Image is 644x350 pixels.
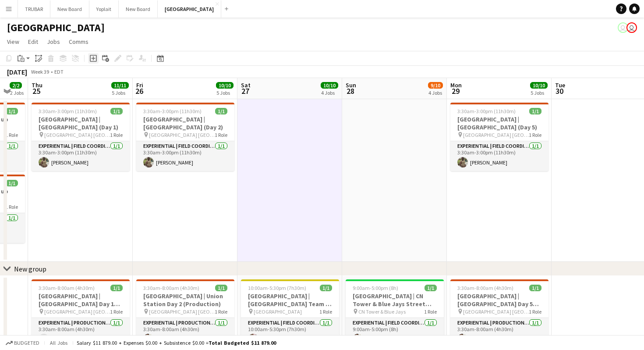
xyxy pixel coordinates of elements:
span: Fri [136,81,143,89]
app-job-card: 3:30am-3:00pm (11h30m)1/1[GEOGRAPHIC_DATA] | [GEOGRAPHIC_DATA] (Day 1) [GEOGRAPHIC_DATA] [GEOGRAP... [32,103,130,171]
span: Tue [555,81,565,89]
app-card-role: Experiential | Field Coordinator1/13:30am-3:00pm (11h30m)[PERSON_NAME] [450,141,548,171]
div: 5 Jobs [216,89,233,96]
span: Mon [450,81,462,89]
app-job-card: 3:30am-3:00pm (11h30m)1/1[GEOGRAPHIC_DATA] | [GEOGRAPHIC_DATA] (Day 5) [GEOGRAPHIC_DATA] [GEOGRAP... [450,103,548,171]
span: [GEOGRAPHIC_DATA] [GEOGRAPHIC_DATA] [149,132,215,138]
span: CN Tower & Blue Jays [358,308,406,315]
div: [DATE] [7,68,27,76]
h3: [GEOGRAPHIC_DATA] | [GEOGRAPHIC_DATA] Team | Day 3 (Team Lead) [241,292,339,308]
span: 10/10 [530,82,548,89]
span: [GEOGRAPHIC_DATA] [GEOGRAPHIC_DATA] [463,132,529,138]
app-card-role: Experiential | Production Assistant1/13:30am-8:00am (4h30m)[PERSON_NAME] [450,318,548,348]
app-card-role: Experiential | Production Assistant1/13:30am-8:00am (4h30m)[PERSON_NAME] [136,318,234,348]
h3: [GEOGRAPHIC_DATA] | [GEOGRAPHIC_DATA] (Day 1) [32,115,130,131]
div: 4 Jobs [428,89,442,96]
app-job-card: 3:30am-8:00am (4h30m)1/1[GEOGRAPHIC_DATA] | [GEOGRAPHIC_DATA] Day 5 Production) [GEOGRAPHIC_DATA]... [450,279,548,348]
span: 1 Role [529,308,541,315]
span: Total Budgeted $11 879.00 [209,339,276,346]
div: Salary $11 879.00 + Expenses $0.00 + Subsistence $0.00 = [77,339,276,346]
span: Sun [346,81,356,89]
h3: [GEOGRAPHIC_DATA] | [GEOGRAPHIC_DATA] (Day 5) [450,115,548,131]
a: Comms [65,36,92,47]
button: Yoplait [89,0,119,18]
span: 27 [240,86,251,96]
app-job-card: 3:30am-3:00pm (11h30m)1/1[GEOGRAPHIC_DATA] | [GEOGRAPHIC_DATA] (Day 2) [GEOGRAPHIC_DATA] [GEOGRAP... [136,103,234,171]
app-job-card: 3:30am-8:00am (4h30m)1/1[GEOGRAPHIC_DATA] | Union Station Day 2 (Production) [GEOGRAPHIC_DATA] [G... [136,279,234,348]
span: 3:30am-8:00am (4h30m) [39,285,95,291]
app-card-role: Experiential | Field Coordinator1/13:30am-3:00pm (11h30m)[PERSON_NAME] [136,141,234,171]
span: 1/1 [6,180,18,186]
span: Week 39 [29,68,51,75]
span: [GEOGRAPHIC_DATA] [254,308,302,315]
span: 9:00am-5:00pm (8h) [353,285,398,291]
div: New group [14,264,46,273]
app-job-card: 10:00am-5:30pm (7h30m)1/1[GEOGRAPHIC_DATA] | [GEOGRAPHIC_DATA] Team | Day 3 (Team Lead) [GEOGRAPH... [241,279,339,348]
div: 5 Jobs [531,89,547,96]
a: Edit [25,36,42,47]
app-card-role: Experiential | Field Coordinator1/19:00am-5:00pm (8h)[PERSON_NAME] [346,318,444,348]
span: 28 [344,86,356,96]
span: 1 Role [5,204,18,210]
span: 29 [449,86,462,96]
span: 1/1 [425,285,437,291]
button: Budgeted [4,338,41,348]
span: Edit [28,38,38,46]
span: 1 Role [424,308,437,315]
span: [GEOGRAPHIC_DATA] [GEOGRAPHIC_DATA] [149,308,215,315]
span: 26 [135,86,143,96]
span: 30 [554,86,565,96]
div: 4 Jobs [321,89,338,96]
button: New Board [50,0,89,18]
span: 1/1 [110,108,123,114]
span: Jobs [47,38,60,46]
span: 10:00am-5:30pm (7h30m) [248,285,306,291]
h3: [GEOGRAPHIC_DATA] | [GEOGRAPHIC_DATA] (Day 2) [136,115,234,131]
span: 1/1 [529,285,541,291]
span: 11/11 [111,82,129,89]
span: 1 Role [529,132,541,138]
button: TRUBAR [18,0,50,18]
span: [GEOGRAPHIC_DATA] [GEOGRAPHIC_DATA] [463,308,529,315]
span: 2/2 [10,82,22,89]
span: 1 Role [110,132,123,138]
h3: [GEOGRAPHIC_DATA] | [GEOGRAPHIC_DATA] Day 1 Production) [32,292,130,308]
span: 3:30am-3:00pm (11h30m) [39,108,97,114]
div: 3:30am-8:00am (4h30m)1/1[GEOGRAPHIC_DATA] | [GEOGRAPHIC_DATA] Day 1 Production) [GEOGRAPHIC_DATA]... [32,279,130,348]
span: Budgeted [14,340,39,346]
div: 2 Jobs [10,89,24,96]
span: [GEOGRAPHIC_DATA] [GEOGRAPHIC_DATA] [44,132,110,138]
h3: [GEOGRAPHIC_DATA] | [GEOGRAPHIC_DATA] Day 5 Production) [450,292,548,308]
app-user-avatar: Jamaal Jemmott [618,22,628,33]
span: 1 Role [215,132,227,138]
span: 1 Role [215,308,227,315]
a: Jobs [43,36,64,47]
span: 1 Role [110,308,123,315]
span: 1/1 [215,285,227,291]
span: 10/10 [321,82,338,89]
app-card-role: Experiential | Field Coordinator1/110:00am-5:30pm (7h30m)[PERSON_NAME] [241,318,339,348]
h1: [GEOGRAPHIC_DATA] [7,21,105,34]
div: 5 Jobs [112,89,128,96]
span: 10/10 [216,82,234,89]
app-card-role: Experiential | Production Assistant1/13:30am-8:00am (4h30m) [PERSON_NAME] [32,318,130,348]
span: 1 Role [5,132,18,138]
span: 1/1 [320,285,332,291]
h3: [GEOGRAPHIC_DATA] | CN Tower & Blue Jays Street Team | Day 4 (Team Lead) [346,292,444,308]
span: 1 Role [319,308,332,315]
span: 1/1 [6,108,18,114]
span: 3:30am-8:00am (4h30m) [457,285,513,291]
button: [GEOGRAPHIC_DATA] [158,0,221,18]
h3: [GEOGRAPHIC_DATA] | Union Station Day 2 (Production) [136,292,234,308]
span: 1/1 [110,285,123,291]
span: [GEOGRAPHIC_DATA] [GEOGRAPHIC_DATA] [44,308,110,315]
span: 25 [30,86,42,96]
span: 3:30am-3:00pm (11h30m) [457,108,516,114]
a: View [4,36,23,47]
